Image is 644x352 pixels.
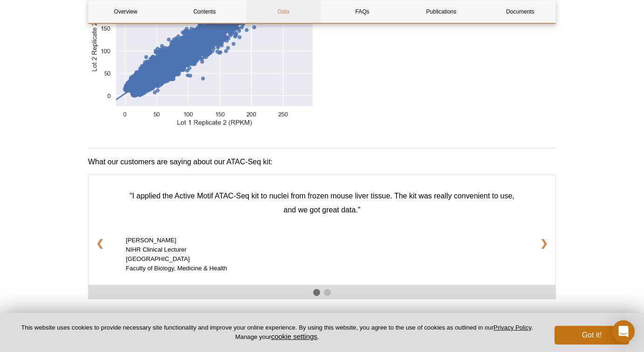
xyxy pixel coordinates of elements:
[126,236,518,273] p: [PERSON_NAME] NIHR Clinical Lecturer [GEOGRAPHIC_DATA] Faculty of Biology, Medicine & Health
[493,324,531,331] a: Privacy Policy
[89,231,111,255] a: ❮
[612,320,635,343] div: Open Intercom Messenger
[167,0,241,23] a: Contents
[88,156,556,168] h3: What our customers are saying about our ATAC-Seq kit:
[555,326,629,345] button: Got it!
[325,0,399,23] a: FAQs
[533,231,555,255] a: ❯
[130,192,514,214] q: "I applied the Active Motif ATAC-Seq kit to nuclei from frozen mouse liver tissue. The kit was re...
[271,332,317,340] button: cookie settings
[247,0,321,23] a: Data
[15,324,539,341] p: This website uses cookies to provide necessary site functionality and improve your online experie...
[404,0,478,23] a: Publications
[89,0,163,23] a: Overview
[483,0,557,23] a: Documents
